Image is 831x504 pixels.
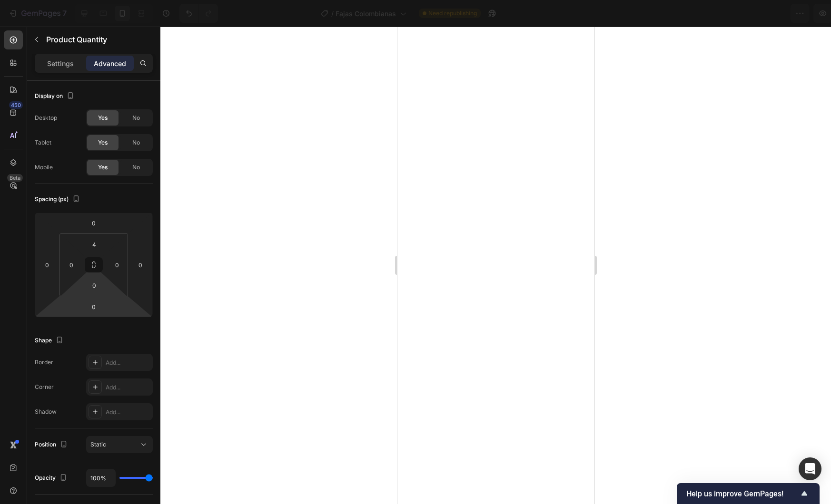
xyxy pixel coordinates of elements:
[686,488,810,499] button: Show survey - Help us improve GemPages!
[179,4,218,23] div: Undo/Redo
[85,237,104,252] input: xs
[637,4,729,23] button: 1 product assigned
[397,27,594,504] iframe: Design area
[35,90,76,103] div: Display on
[106,383,150,392] div: Add...
[35,407,57,416] div: Shadow
[86,436,153,453] button: Static
[732,4,764,23] button: Save
[46,34,149,45] p: Product Quantity
[133,258,148,272] input: 0
[87,469,115,486] input: Auto
[85,278,104,292] input: 0px
[35,438,69,451] div: Position
[35,163,53,172] div: Mobile
[35,358,53,367] div: Border
[799,457,821,480] div: Open Intercom Messenger
[35,472,69,485] div: Opacity
[90,441,106,448] span: Static
[110,258,124,272] input: 0px
[98,163,108,172] span: Yes
[98,114,108,122] span: Yes
[98,138,108,147] span: Yes
[132,114,140,122] span: No
[47,58,74,68] p: Settings
[35,114,57,122] div: Desktop
[336,9,396,19] span: Fajas Colombianas
[35,138,51,147] div: Tablet
[686,489,799,498] span: Help us improve GemPages!
[7,174,23,182] div: Beta
[94,58,126,68] p: Advanced
[35,193,82,206] div: Spacing (px)
[9,101,23,109] div: 450
[40,258,54,272] input: 0
[35,334,65,347] div: Shape
[331,9,334,19] span: /
[106,408,150,417] div: Add...
[768,4,808,23] button: Publish
[84,216,103,230] input: 0
[428,9,477,18] span: Need republishing
[106,359,150,367] div: Add...
[776,9,800,19] div: Publish
[62,8,67,19] p: 7
[64,258,79,272] input: 0px
[4,4,71,23] button: 7
[645,9,707,19] span: 1 product assigned
[84,300,103,314] input: 0
[132,138,140,147] span: No
[132,163,140,172] span: No
[741,10,756,18] span: Save
[35,383,54,391] div: Corner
